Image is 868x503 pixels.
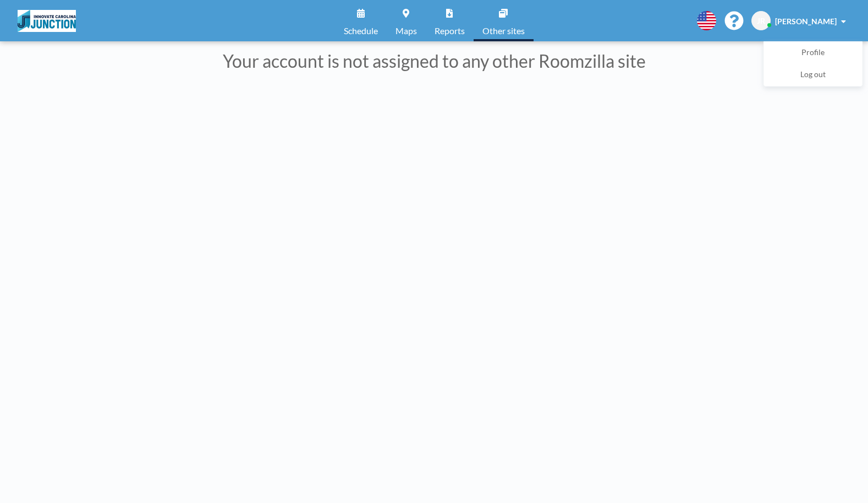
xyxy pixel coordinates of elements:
img: organization-logo [18,10,76,32]
span: [PERSON_NAME] [775,17,837,26]
span: Schedule [344,26,378,35]
span: Reports [435,26,465,35]
a: Log out [764,64,862,86]
span: Log out [800,69,826,80]
h1: Your account is not assigned to any other Roomzilla site [223,50,646,72]
span: Profile [801,47,825,58]
span: Maps [395,26,417,35]
span: JR [757,16,765,26]
span: Other sites [482,26,525,35]
a: Profile [764,42,862,64]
